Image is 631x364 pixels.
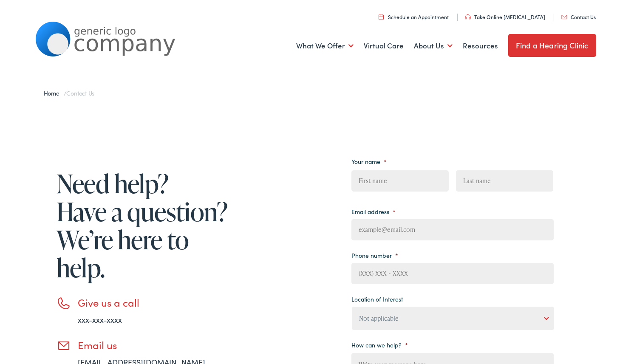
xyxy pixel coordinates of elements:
[66,89,94,97] span: Contact Us
[351,208,396,215] label: Email address
[78,339,231,351] h3: Email us
[78,296,231,309] h3: Give us a call
[465,13,545,20] a: Take Online [MEDICAL_DATA]
[465,14,471,20] img: utility icon
[379,14,384,20] img: utility icon
[463,30,498,62] a: Resources
[351,158,387,165] label: Your name
[351,251,398,259] label: Phone number
[78,314,122,325] a: xxx-xxx-xxxx
[57,169,231,282] h1: Need help? Have a question? We’re here to help.
[364,30,404,62] a: Virtual Care
[44,89,64,97] a: Home
[379,13,449,20] a: Schedule an Appointment
[351,170,449,192] input: First name
[508,34,596,57] a: Find a Hearing Clinic
[44,89,95,97] span: /
[351,341,408,349] label: How can we help?
[351,219,554,240] input: example@email.com
[456,170,553,192] input: Last name
[351,295,403,303] label: Location of Interest
[561,15,567,19] img: utility icon
[561,13,596,20] a: Contact Us
[414,30,453,62] a: About Us
[296,30,354,62] a: What We Offer
[351,263,554,284] input: (XXX) XXX - XXXX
